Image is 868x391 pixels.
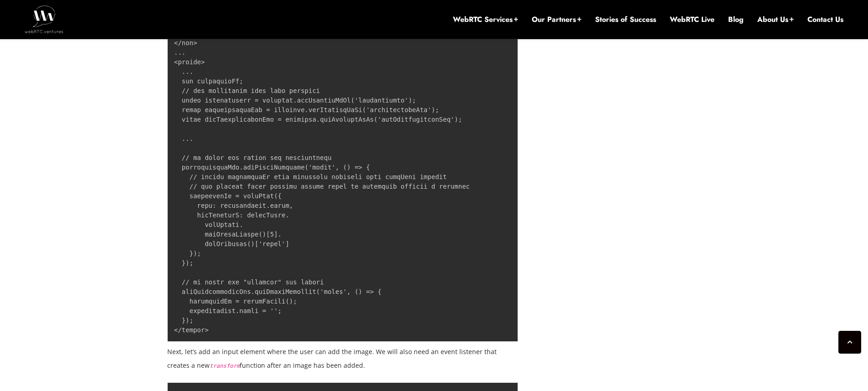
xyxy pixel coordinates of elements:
a: WebRTC Live [670,15,714,25]
img: WebRTC.ventures [25,5,63,33]
a: About Us [757,15,794,25]
p: Next, let’s add an input element where the user can add the image. We will also need an event lis... [167,345,518,372]
a: WebRTC Services [453,15,518,25]
code: transform [210,363,240,369]
a: Contact Us [807,15,843,25]
a: Blog [728,15,744,25]
a: Stories of Success [595,15,656,25]
a: Our Partners [532,15,581,25]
